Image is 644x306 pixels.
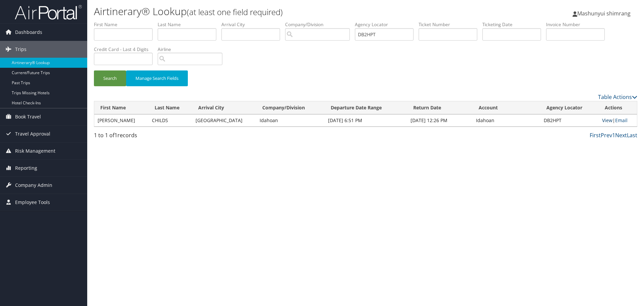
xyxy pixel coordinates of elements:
[407,114,473,126] td: [DATE] 12:26 PM
[15,160,37,176] span: Reporting
[187,6,283,17] small: (at least one field required)
[599,101,637,114] th: Actions
[546,21,610,28] label: Invoice Number
[615,132,627,139] a: Next
[602,117,612,123] a: View
[325,114,407,126] td: [DATE] 6:51 PM
[15,125,50,142] span: Travel Approval
[540,114,599,126] td: DB2HPT
[419,21,482,28] label: Ticket Number
[126,70,188,86] button: Manage Search Fields
[94,70,126,86] button: Search
[407,101,473,114] th: Return Date: activate to sort column ascending
[573,3,637,23] a: Mashunyui shimrang
[94,131,222,143] div: 1 to 1 of records
[94,46,158,53] label: Credit Card - Last 4 Digits
[355,21,419,28] label: Agency Locator
[15,143,55,159] span: Risk Management
[285,21,355,28] label: Company/Division
[15,177,52,194] span: Company Admin
[94,21,158,28] label: First Name
[473,101,540,114] th: Account: activate to sort column ascending
[15,194,50,211] span: Employee Tools
[114,132,117,139] span: 1
[94,4,456,18] h1: Airtinerary® Lookup
[325,101,407,114] th: Departure Date Range: activate to sort column ascending
[149,114,193,126] td: CHILDS
[612,132,615,139] a: 1
[615,117,628,123] a: Email
[599,114,637,126] td: |
[158,21,221,28] label: Last Name
[601,132,612,139] a: Prev
[256,114,325,126] td: Idahoan
[158,46,227,53] label: Airline
[192,101,256,114] th: Arrival City: activate to sort column ascending
[15,24,42,41] span: Dashboards
[15,41,26,58] span: Trips
[192,114,256,126] td: [GEOGRAPHIC_DATA]
[482,21,546,28] label: Ticketing Date
[15,4,82,20] img: airportal-logo.png
[149,101,193,114] th: Last Name: activate to sort column ascending
[256,101,325,114] th: Company/Division
[577,10,631,17] span: Mashunyui shimrang
[598,93,637,101] a: Table Actions
[590,132,601,139] a: First
[221,21,285,28] label: Arrival City
[15,108,41,125] span: Book Travel
[94,101,149,114] th: First Name: activate to sort column ascending
[473,114,540,126] td: Idahoan
[627,132,637,139] a: Last
[94,114,149,126] td: [PERSON_NAME]
[540,101,599,114] th: Agency Locator: activate to sort column ascending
